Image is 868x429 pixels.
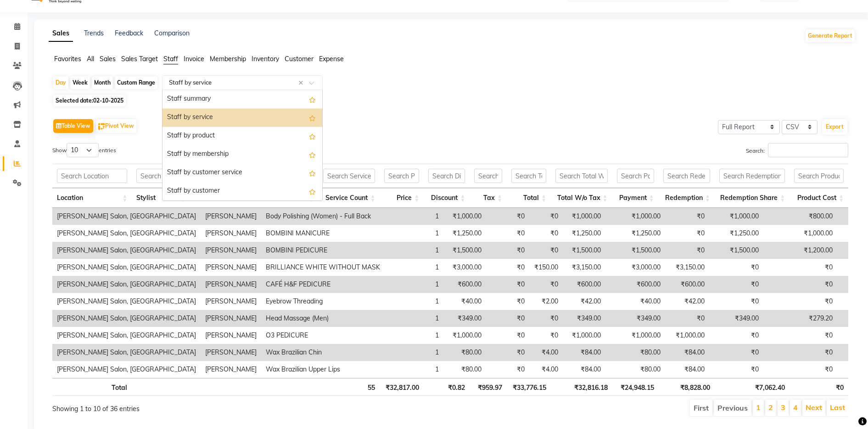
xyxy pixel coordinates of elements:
input: Search Service Count [323,169,375,183]
td: [PERSON_NAME] [201,310,261,327]
td: ₹0 [763,293,837,310]
td: ₹0 [763,276,837,293]
td: ₹1,000.00 [709,208,763,225]
td: ₹80.00 [443,361,486,378]
div: Showing 1 to 10 of 36 entries [52,399,376,414]
td: O3 PEDICURE [261,327,385,344]
td: ₹0 [763,344,837,361]
td: ₹1,000.00 [563,208,605,225]
td: 1 [385,310,443,327]
td: ₹0 [486,310,529,327]
div: Month [92,76,113,89]
button: Pivot View [96,119,136,133]
th: Location: activate to sort column ascending [52,188,132,208]
input: Search Total [511,169,546,183]
td: ₹1,000.00 [563,327,605,344]
td: ₹80.00 [605,344,665,361]
span: Sales [100,55,116,63]
td: ₹84.00 [563,344,605,361]
td: ₹42.00 [563,293,605,310]
th: ₹7,062.40 [715,378,790,396]
td: ₹0 [709,259,763,276]
td: ₹0 [665,310,709,327]
td: ₹0 [665,208,709,225]
td: ₹1,000.00 [763,225,837,242]
input: Search: [768,143,848,157]
td: ₹0 [665,242,709,259]
a: 2 [768,403,773,412]
td: ₹3,150.00 [563,259,605,276]
td: [PERSON_NAME] [201,344,261,361]
td: ₹0 [529,225,563,242]
div: Staff by membership [162,145,322,164]
td: [PERSON_NAME] Salon, [GEOGRAPHIC_DATA] [52,242,201,259]
td: [PERSON_NAME] [201,259,261,276]
td: ₹349.00 [605,310,665,327]
td: [PERSON_NAME] [201,242,261,259]
td: [PERSON_NAME] [201,208,261,225]
td: ₹0 [529,327,563,344]
td: [PERSON_NAME] Salon, [GEOGRAPHIC_DATA] [52,361,201,378]
td: [PERSON_NAME] [201,293,261,310]
td: ₹0 [665,225,709,242]
td: [PERSON_NAME] Salon, [GEOGRAPHIC_DATA] [52,293,201,310]
span: Expense [319,55,344,63]
td: [PERSON_NAME] Salon, [GEOGRAPHIC_DATA] [52,327,201,344]
th: Redemption: activate to sort column ascending [659,188,715,208]
span: Add this report to Favorites List [309,131,316,142]
th: ₹33,776.15 [507,378,551,396]
th: Price: activate to sort column ascending [380,188,424,208]
span: Add this report to Favorites List [309,149,316,160]
input: Search Redemption Share [719,169,785,183]
input: Search Discount [428,169,465,183]
td: 1 [385,276,443,293]
div: Day [53,76,68,89]
label: Search: [746,143,848,157]
a: Sales [49,25,73,42]
input: Search Payment [617,169,654,183]
td: ₹3,150.00 [665,259,709,276]
div: Staff by customer [162,182,322,200]
td: Wax Brazilian Chin [261,344,385,361]
td: ₹1,000.00 [443,327,486,344]
td: [PERSON_NAME] Salon, [GEOGRAPHIC_DATA] [52,259,201,276]
th: Service Count: activate to sort column ascending [319,188,380,208]
td: ₹1,250.00 [605,225,665,242]
td: ₹600.00 [443,276,486,293]
span: Sales Target [121,55,158,63]
a: Last [830,403,845,412]
td: CAFÉ H&F PEDICURE [261,276,385,293]
th: Total W/o Tax: activate to sort column ascending [551,188,612,208]
td: ₹600.00 [563,276,605,293]
th: Tax: activate to sort column ascending [470,188,507,208]
a: 1 [756,403,761,412]
div: Custom Range [115,76,157,89]
td: 1 [385,327,443,344]
span: Favorites [54,55,81,63]
a: Trends [84,29,104,37]
th: Discount: activate to sort column ascending [424,188,470,208]
td: ₹40.00 [443,293,486,310]
a: Next [806,403,822,412]
th: ₹0.82 [424,378,470,396]
th: Total: activate to sort column ascending [507,188,551,208]
td: ₹1,500.00 [443,242,486,259]
button: Generate Report [806,29,855,42]
td: ₹42.00 [665,293,709,310]
a: 3 [781,403,785,412]
span: Customer [285,55,314,63]
span: Membership [210,55,246,63]
th: Product Cost: activate to sort column ascending [790,188,848,208]
ng-dropdown-panel: Options list [162,90,323,201]
div: Staff summary [162,90,322,109]
button: Table View [53,119,93,133]
th: ₹8,828.00 [659,378,715,396]
th: ₹32,816.18 [551,378,612,396]
td: ₹1,500.00 [605,242,665,259]
td: ₹1,000.00 [605,327,665,344]
td: ₹1,500.00 [709,242,763,259]
a: Comparison [154,29,190,37]
td: ₹800.00 [763,208,837,225]
td: ₹0 [486,361,529,378]
th: Redemption Share: activate to sort column ascending [715,188,790,208]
